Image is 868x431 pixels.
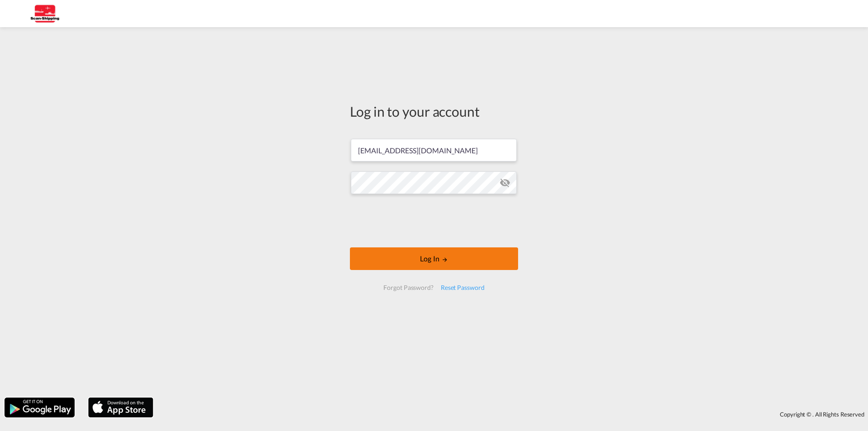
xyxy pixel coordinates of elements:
[14,4,75,24] img: 123b615026f311ee80dabbd30bc9e10f.jpg
[350,247,518,270] button: LOGIN
[351,139,517,161] input: Enter email/phone number
[4,397,75,418] img: google.png
[437,279,488,296] div: Reset Password
[158,407,868,422] div: Copyright © . All Rights Reserved
[500,177,510,188] md-icon: icon-eye-off
[365,203,503,238] iframe: reCAPTCHA
[350,102,518,121] div: Log in to your account
[380,279,437,296] div: Forgot Password?
[87,397,154,418] img: apple.png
